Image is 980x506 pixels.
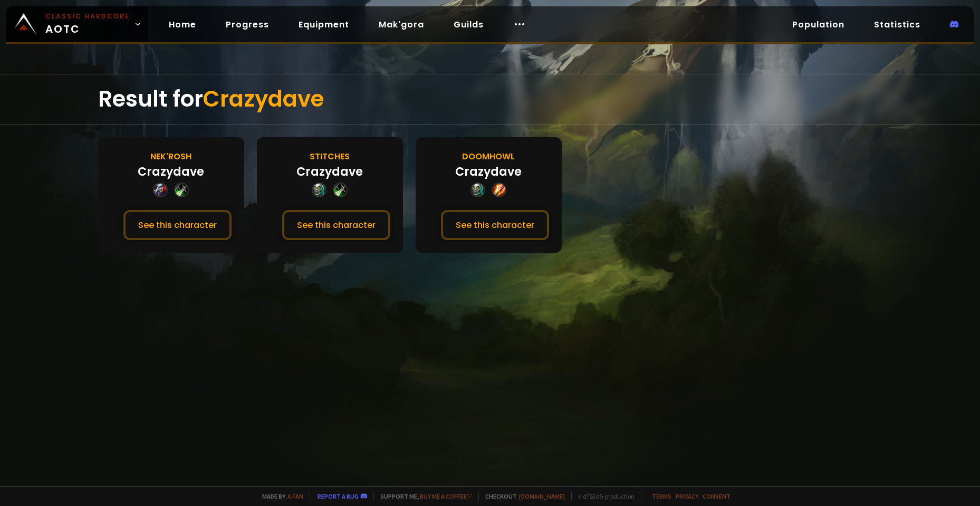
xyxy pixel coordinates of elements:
span: v. d752d5 - production [571,492,635,500]
a: Statistics [866,14,929,35]
span: Support me, [373,492,472,500]
a: Buy me a coffee [420,492,472,500]
a: Mak'gora [370,14,433,35]
a: Progress [217,14,277,35]
a: Privacy [676,492,698,500]
button: See this character [282,210,390,240]
div: Stitches [310,150,350,163]
div: Nek'Rosh [150,150,191,163]
span: AOTC [45,12,130,37]
a: a fan [287,492,303,500]
span: Checkout [478,492,565,500]
div: Crazydave [455,163,522,180]
span: Made by [256,492,303,500]
button: See this character [123,210,232,240]
a: Classic HardcoreAOTC [6,6,148,42]
a: Population [784,14,853,35]
small: Classic Hardcore [45,12,130,21]
div: Crazydave [138,163,204,180]
button: See this character [441,210,549,240]
a: Consent [703,492,731,500]
div: Crazydave [296,163,363,180]
a: Terms [652,492,671,500]
div: Doomhowl [462,150,515,163]
a: Home [160,14,205,35]
a: Equipment [290,14,358,35]
span: Crazydave [203,83,324,114]
div: Result for [98,74,882,124]
a: Report a bug [318,492,359,500]
a: [DOMAIN_NAME] [519,492,565,500]
a: Guilds [445,14,492,35]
